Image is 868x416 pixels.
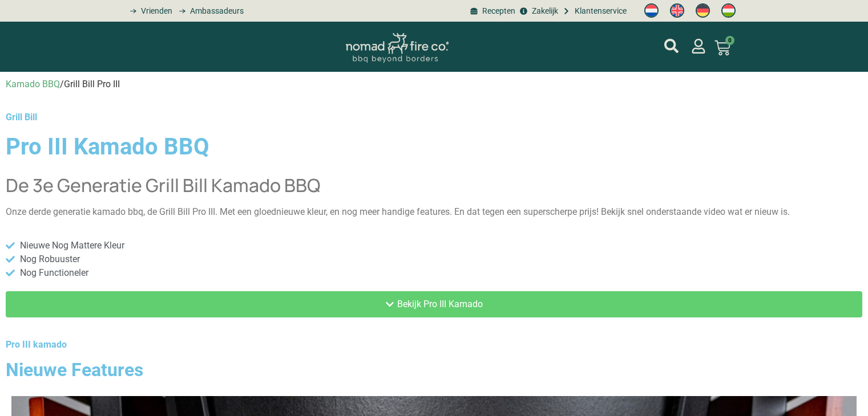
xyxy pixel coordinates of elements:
span: Grill Bill [6,112,37,123]
span: 0 [725,36,734,45]
span: Klantenservice [572,5,627,17]
span: Nieuwe Nog Mattere Kleur [17,239,124,252]
a: BBQ recepten [469,5,515,17]
nav: breadcrumbs [6,78,862,91]
img: Hongaars [721,3,736,18]
span: Vrienden [138,5,172,17]
img: Engels [670,3,684,18]
h2: De 3e Generatie Grill Bill Kamado BBQ [6,174,862,196]
span: Nog Robuuster [17,252,80,266]
a: grill bill ambassadors [175,5,244,17]
img: Nomad Logo [346,33,449,63]
span: Ambassadeurs [187,5,244,17]
span: Bekijk Pro III Kamado [397,300,483,309]
img: Nederlands [644,3,659,18]
a: mijn account [664,39,679,53]
a: grill bill vrienden [126,5,172,17]
a: grill bill zakeljk [518,5,558,17]
p: Pro III kamado [6,340,862,349]
span: Zakelijk [529,5,558,17]
a: Kamado BBQ [6,79,60,89]
a: Switch to Duits [690,1,716,21]
a: Bekijk Pro III Kamado [6,291,862,317]
a: Switch to Hongaars [716,1,741,21]
a: Switch to Engels [664,1,690,21]
a: mijn account [691,39,706,54]
span: Grill Bill Pro III [64,79,120,89]
span: Recepten [479,5,515,17]
h2: Nieuwe Features [6,361,862,379]
span: Nog Functioneler [17,266,88,280]
a: grill bill klantenservice [561,5,627,17]
a: 0 [701,33,744,63]
p: Onze derde generatie kamado bbq, de Grill Bill Pro III. Met een gloednieuwe kleur, en nog meer ha... [6,205,862,219]
h1: Pro III Kamado BBQ [6,136,862,158]
span: / [60,79,64,89]
img: Duits [696,3,710,18]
